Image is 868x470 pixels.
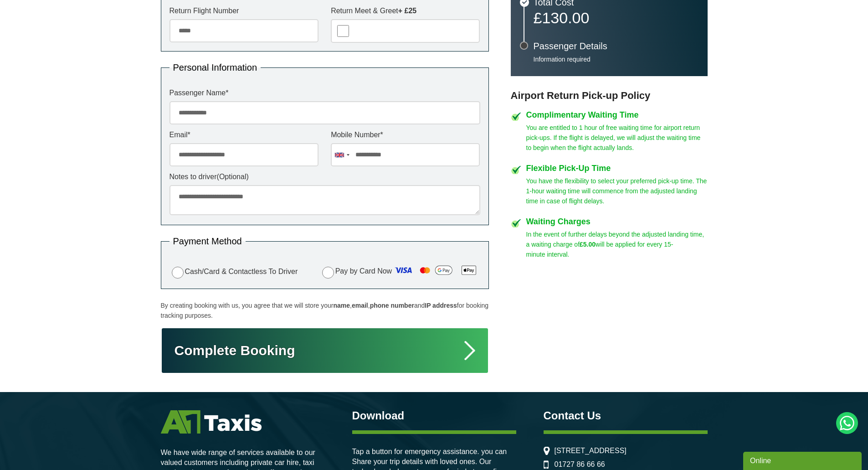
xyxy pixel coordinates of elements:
[161,300,489,320] p: By creating booking with us, you agree that we will store your , , and for booking tracking purpo...
[169,7,318,15] label: Return Flight Number
[172,267,184,279] input: Cash/Card & Contactless To Driver
[425,302,457,309] strong: IP address
[544,447,708,455] li: [STREET_ADDRESS]
[542,9,589,26] span: 130.00
[534,55,699,63] p: Information required
[534,41,699,51] h3: Passenger Details
[526,217,708,226] h4: Waiting Charges
[169,63,261,72] legend: Personal Information
[544,410,708,421] h3: Contact Us
[169,131,318,139] label: Email
[526,164,708,172] h4: Flexible Pick-Up Time
[526,111,708,119] h4: Complimentary Waiting Time
[580,241,596,248] strong: £5.00
[534,11,699,24] p: £
[331,131,480,139] label: Mobile Number
[320,263,480,280] label: Pay by Card Now
[398,7,416,15] strong: + £25
[331,144,352,166] div: United Kingdom: +44
[331,7,480,15] label: Return Meet & Greet
[352,302,368,309] strong: email
[169,173,480,181] label: Notes to driver
[555,460,605,469] a: 01727 86 66 66
[352,410,516,421] h3: Download
[526,229,708,259] p: In the event of further delays beyond the adjusted landing time, a waiting charge of will be appl...
[161,410,262,434] img: A1 Taxis St Albans
[743,450,863,470] iframe: chat widget
[511,90,708,102] h3: Airport Return Pick-up Policy
[169,89,480,97] label: Passenger Name
[526,123,708,153] p: You are entitled to 1 hour of free waiting time for airport return pick-ups. If the flight is del...
[333,302,350,309] strong: name
[169,265,298,279] label: Cash/Card & Contactless To Driver
[370,302,414,309] strong: phone number
[169,237,246,246] legend: Payment Method
[217,173,249,181] span: (Optional)
[322,267,334,279] input: Pay by Card Now
[526,176,708,206] p: You have the flexibility to select your preferred pick-up time. The 1-hour waiting time will comm...
[161,327,489,374] button: Complete Booking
